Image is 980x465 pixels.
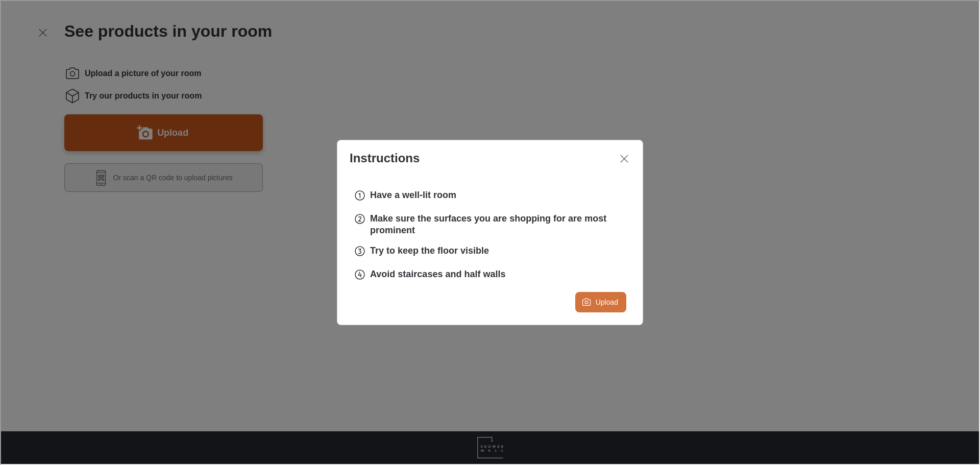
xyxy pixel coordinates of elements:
label: Upload [595,297,617,307]
button: Upload a picture of your room [574,291,625,311]
h6: Avoid staircases and half walls [369,267,504,283]
button: Close dialog [613,148,633,168]
h6: Try to keep the floor visible [369,244,488,259]
h6: Make sure the surfaces you are shopping for are most prominent [369,212,625,236]
label: Instructions [349,150,419,165]
h6: Have a well-lit room [369,188,455,204]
